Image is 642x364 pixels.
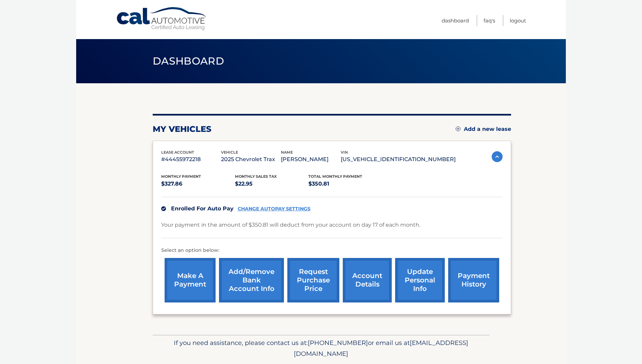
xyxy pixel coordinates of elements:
[238,206,310,212] a: CHANGE AUTOPAY SETTINGS
[161,150,194,155] span: lease account
[116,7,208,31] a: Cal Automotive
[153,55,224,67] span: Dashboard
[161,179,235,189] p: $327.86
[341,150,348,155] span: vin
[308,339,368,347] span: [PHONE_NUMBER]
[456,126,511,133] a: Add a new lease
[235,179,309,189] p: $22.95
[510,15,526,26] a: Logout
[448,258,499,302] a: payment history
[308,179,382,189] p: $350.81
[221,155,281,164] p: 2025 Chevrolet Trax
[235,174,277,179] span: Monthly sales Tax
[165,258,216,302] a: make a payment
[343,258,392,302] a: account details
[308,174,362,179] span: Total Monthly Payment
[161,206,166,211] img: check.svg
[281,150,293,155] span: name
[153,124,212,134] h2: my vehicles
[161,155,221,164] p: #44455972218
[287,258,339,302] a: request purchase price
[442,15,469,26] a: Dashboard
[221,150,238,155] span: vehicle
[157,337,485,359] p: If you need assistance, please contact us at: or email us at
[395,258,445,302] a: update personal info
[281,155,341,164] p: [PERSON_NAME]
[456,126,460,131] img: add.svg
[161,246,503,255] p: Select an option below:
[161,220,420,230] p: Your payment in the amount of $350.81 will deduct from your account on day 17 of each month.
[484,15,495,26] a: FAQ's
[219,258,284,302] a: Add/Remove bank account info
[492,151,503,162] img: accordion-active.svg
[341,155,456,164] p: [US_VEHICLE_IDENTIFICATION_NUMBER]
[171,205,234,212] span: Enrolled For Auto Pay
[161,174,201,179] span: Monthly Payment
